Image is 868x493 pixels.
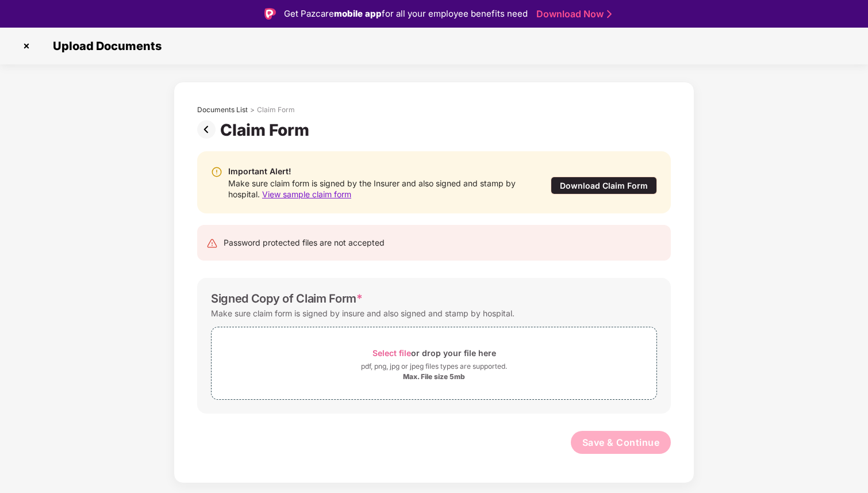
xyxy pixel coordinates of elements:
img: Stroke [607,8,612,20]
img: svg+xml;base64,PHN2ZyBpZD0iUHJldi0zMngzMiIgeG1sbnM9Imh0dHA6Ly93d3cudzMub3JnLzIwMDAvc3ZnIiB3aWR0aD... [197,120,220,139]
span: Select file [372,348,411,358]
button: Save & Continue [571,431,671,454]
div: Signed Copy of Claim Form [211,292,363,305]
span: Upload Documents [41,39,167,53]
div: > [250,105,255,114]
img: svg+xml;base64,PHN2ZyB4bWxucz0iaHR0cDovL3d3dy53My5vcmcvMjAwMC9zdmciIHdpZHRoPSIyNCIgaGVpZ2h0PSIyNC... [206,238,218,249]
div: Download Claim Form [551,177,657,194]
div: Important Alert! [228,165,527,178]
img: Logo [264,8,276,20]
div: or drop your file here [372,345,496,361]
span: Select fileor drop your file herepdf, png, jpg or jpeg files types are supported.Max. File size 5mb [212,336,656,391]
div: Make sure claim form is signed by insure and also signed and stamp by hospital. [211,305,514,321]
a: Download Now [536,8,608,20]
div: Make sure claim form is signed by the Insurer and also signed and stamp by hospital. [228,178,527,200]
span: View sample claim form [262,189,351,199]
strong: mobile app [334,8,382,19]
img: svg+xml;base64,PHN2ZyBpZD0iQ3Jvc3MtMzJ4MzIiIHhtbG5zPSJodHRwOi8vd3d3LnczLm9yZy8yMDAwL3N2ZyIgd2lkdG... [17,37,36,55]
div: Claim Form [220,120,314,140]
img: svg+xml;base64,PHN2ZyBpZD0iV2FybmluZ18tXzIweDIwIiBkYXRhLW5hbWU9Ildhcm5pbmcgLSAyMHgyMCIgeG1sbnM9Im... [211,166,222,178]
div: Max. File size 5mb [403,372,465,381]
div: Documents List [197,105,248,114]
div: Password protected files are not accepted [224,236,385,249]
div: pdf, png, jpg or jpeg files types are supported. [361,361,507,372]
div: Claim Form [257,105,295,114]
div: Get Pazcare for all your employee benefits need [284,7,528,21]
